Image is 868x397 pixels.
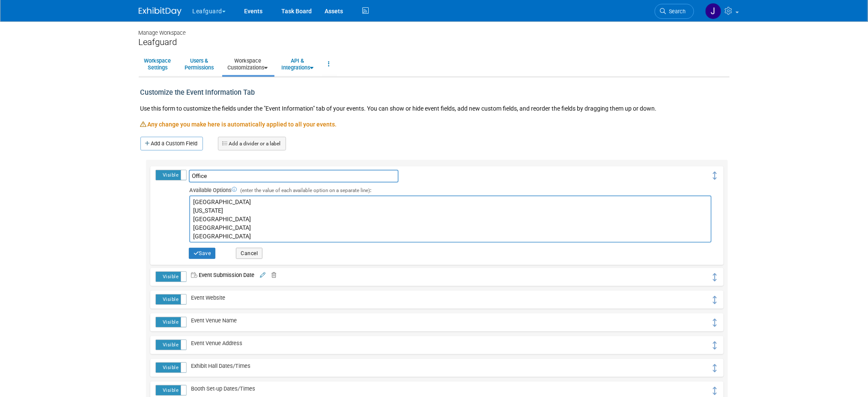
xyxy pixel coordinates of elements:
img: ExhibitDay [139,7,182,16]
div: Use this form to customize the fields under the "Event Information" tab of your events. You can s... [140,102,728,120]
div: Customize the Event Information Tab [140,84,378,102]
i: Click and drag to move field [712,387,719,395]
label: Visible [156,317,186,327]
label: Visible [156,340,186,350]
label: Visible [156,363,186,373]
textarea: [GEOGRAPHIC_DATA] [US_STATE] [GEOGRAPHIC_DATA] [GEOGRAPHIC_DATA] [GEOGRAPHIC_DATA] [GEOGRAPHIC_DA... [189,195,712,243]
div: Leafguard [139,37,730,48]
a: WorkspaceCustomizations [222,54,274,75]
span: Search [666,8,686,15]
span: Event Submission Date [187,272,254,278]
button: Save [189,248,216,259]
a: WorkspaceSettings [139,54,177,75]
span: Event Website [187,295,225,301]
a: Search [655,4,694,19]
label: Visible [156,272,186,282]
i: Click and drag to move field [712,171,719,180]
a: Add a divider or a label [218,137,286,150]
i: Click and drag to move field [712,273,719,281]
i: Click and drag to move field [712,341,719,349]
i: Custom Date/Time Field [191,273,199,278]
a: Add a Custom Field [140,137,203,150]
span: Event Venue Name [187,317,237,324]
span: Event Venue Address [187,340,242,346]
i: Click and drag to move field [712,319,719,327]
a: Users &Permissions [179,54,220,75]
i: Click and drag to move field [712,296,719,304]
label: Visible [156,295,186,304]
label: Visible [156,385,186,395]
span: Exhibit Hall Dates/Times [187,363,251,369]
i: Click and drag to move field [712,364,719,372]
a: Delete field [267,272,276,278]
label: Visible [156,170,186,180]
span: (enter the value of each available option on a separate line) [238,187,370,193]
button: Cancel [236,248,262,259]
div: Any change you make here is automatically applied to all your events. [140,120,728,137]
span: Available Options : [189,183,372,195]
a: Edit field [259,272,265,278]
div: Manage Workspace [139,21,730,37]
a: API &Integrations [276,54,319,75]
img: Jonathan Zargo [705,3,722,19]
span: Booth Set-up Dates/Times [187,385,255,392]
